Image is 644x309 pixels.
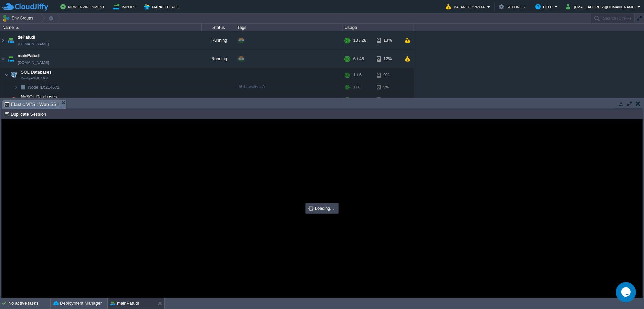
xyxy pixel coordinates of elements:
[235,24,342,31] div: Tags
[18,59,49,66] span: [DOMAIN_NAME]
[0,31,6,49] img: AMDAwAAAACH5BAEAAAAALAAAAAABAAEAAAICRAEAOw==
[446,3,487,11] button: Balance ₹769.66
[6,50,15,68] img: AMDAwAAAACH5BAEAAAAALAAAAAABAAEAAAICRAEAOw==
[53,300,102,307] button: Deployment Manager
[9,68,18,82] img: AMDAwAAAACH5BAEAAAAALAAAAAABAAEAAAICRAEAOw==
[20,94,58,99] a: NoSQL Databases
[28,84,60,90] span: 214671
[2,13,36,23] button: Env Groups
[6,31,15,49] img: AMDAwAAAACH5BAEAAAAALAAAAAABAAEAAAICRAEAOw==
[306,204,338,213] div: Loading...
[8,298,50,309] div: No active tasks
[535,3,554,11] button: Help
[353,31,366,49] div: 13 / 28
[238,85,265,89] span: 16.4-almalinux-9
[28,84,60,90] a: Node ID:214671
[4,100,60,109] span: Elastic VPS : Web SSH
[499,3,527,11] button: Settings
[2,3,48,11] img: CloudJiffy
[377,93,398,106] div: 4%
[377,68,398,82] div: 9%
[16,27,19,29] img: AMDAwAAAACH5BAEAAAAALAAAAAABAAEAAAICRAEAOw==
[18,34,35,41] a: dePatudi
[113,3,138,11] button: Import
[353,68,362,82] div: 1 / 6
[28,85,45,90] span: Node ID:
[144,3,181,11] button: Marketplace
[377,31,398,49] div: 13%
[353,50,364,68] div: 6 / 48
[353,82,360,92] div: 1 / 6
[5,93,9,106] img: AMDAwAAAACH5BAEAAAAALAAAAAABAAEAAAICRAEAOw==
[202,24,235,31] div: Status
[377,82,398,92] div: 9%
[202,50,235,68] div: Running
[1,24,201,31] div: Name
[4,111,48,117] button: Duplicate Session
[18,52,40,59] a: mainPatudi
[9,93,18,106] img: AMDAwAAAACH5BAEAAAAALAAAAAABAAEAAAICRAEAOw==
[20,70,53,75] a: SQL DatabasesPostgreSQL 16.4
[566,3,637,11] button: [EMAIL_ADDRESS][DOMAIN_NAME]
[0,50,6,68] img: AMDAwAAAACH5BAEAAAAALAAAAAABAAEAAAICRAEAOw==
[202,31,235,49] div: Running
[616,282,637,302] iframe: chat widget
[377,50,398,68] div: 12%
[5,68,9,82] img: AMDAwAAAACH5BAEAAAAALAAAAAABAAEAAAICRAEAOw==
[21,76,48,80] span: PostgreSQL 16.4
[20,69,53,75] span: SQL Databases
[14,82,18,92] img: AMDAwAAAACH5BAEAAAAALAAAAAABAAEAAAICRAEAOw==
[343,24,414,31] div: Usage
[18,82,28,92] img: AMDAwAAAACH5BAEAAAAALAAAAAABAAEAAAICRAEAOw==
[353,93,362,106] div: 1 / 4
[60,3,107,11] button: New Environment
[110,300,139,307] button: mainPatudi
[18,41,49,47] span: [DOMAIN_NAME]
